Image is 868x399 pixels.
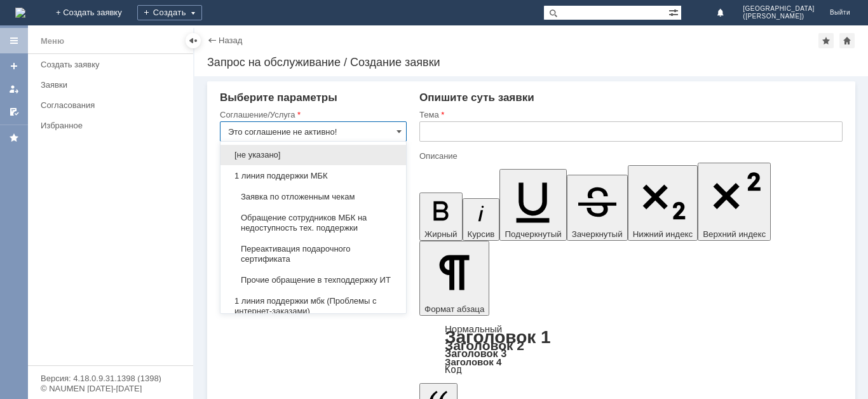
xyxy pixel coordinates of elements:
span: Подчеркнутый [505,229,561,239]
span: Формат абзаца [424,304,484,314]
a: Заголовок 1 [445,327,551,347]
span: 1 линия поддержки МБК [228,171,398,181]
button: Зачеркнутый [567,175,628,241]
span: Заявка по отложенным чекам [228,192,398,202]
div: © NAUMEN [DATE]-[DATE] [41,384,180,393]
div: Соглашение/Услуга [220,111,404,119]
button: Подчеркнутый [499,169,566,241]
div: Меню [41,34,64,49]
a: Согласования [36,95,191,115]
a: Назад [219,36,242,45]
span: 1 линия поддержки мбк (Проблемы с интернет-заказами) [228,296,398,316]
a: Заявки [36,75,191,95]
a: Заголовок 4 [445,356,501,367]
span: Верхний индекс [703,229,766,239]
span: Обращение сотрудников МБК на недоступность тех. поддержки [228,213,398,233]
button: Курсив [463,198,500,241]
span: Зачеркнутый [572,229,623,239]
div: Сделать домашней страницей [839,33,855,48]
div: Избранное [41,121,172,130]
a: Нормальный [445,323,502,334]
a: Перейти на домашнюю страницу [15,8,25,18]
span: Выберите параметры [220,91,337,104]
div: Запрос на обслуживание / Создание заявки [207,56,855,69]
span: [не указано] [228,150,398,160]
a: Код [445,364,462,375]
div: Версия: 4.18.0.9.31.1398 (1398) [41,374,180,382]
div: Заявки [41,80,186,90]
div: Добавить в избранное [818,33,834,48]
div: Тема [419,111,840,119]
button: Верхний индекс [698,163,771,241]
span: Жирный [424,229,458,239]
button: Формат абзаца [419,241,489,316]
span: Переактивация подарочного сертификата [228,244,398,264]
a: Заголовок 3 [445,348,506,359]
div: Описание [419,152,840,160]
span: Расширенный поиск [668,6,681,18]
a: Мои согласования [4,102,24,122]
a: Создать заявку [36,55,191,74]
img: logo [15,8,25,18]
div: Формат абзаца [419,325,843,374]
a: Создать заявку [4,56,24,76]
span: ([PERSON_NAME]) [743,13,815,20]
button: Нижний индекс [628,165,698,241]
span: Опишите суть заявки [419,91,534,104]
a: Мои заявки [4,79,24,99]
a: Заголовок 2 [445,338,524,353]
div: Согласования [41,100,186,110]
div: Создать [137,5,202,20]
span: Прочие обращение в техподдержку ИТ [228,275,398,285]
span: [GEOGRAPHIC_DATA] [743,5,815,13]
button: Жирный [419,193,463,241]
div: Скрыть меню [186,33,201,48]
span: Нижний индекс [633,229,693,239]
span: Курсив [468,229,495,239]
div: Создать заявку [41,60,186,69]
